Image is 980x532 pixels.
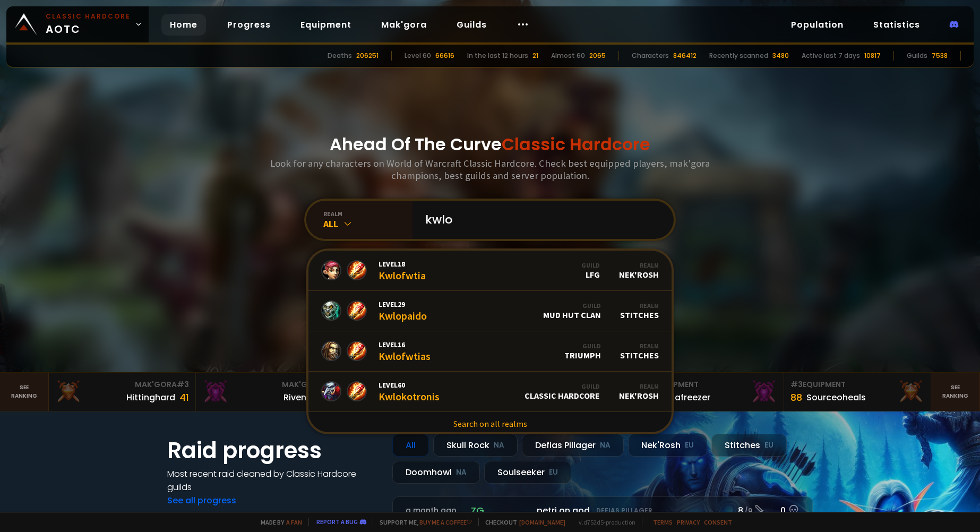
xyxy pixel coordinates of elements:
div: Stitches [711,434,787,457]
a: Level18KwlofwtiaGuildLFGRealmNek'Rosh [308,251,672,291]
div: Mak'Gora [55,379,189,390]
div: Guild [525,382,600,390]
a: Mak'Gora#2Rivench100 [196,373,343,411]
a: Privacy [677,518,700,526]
small: EU [764,440,773,451]
div: Mak'Gora [202,379,336,390]
div: Almost 60 [551,51,585,61]
div: 3480 [772,51,789,61]
span: v. d752d5 - production [572,518,635,526]
div: Guilds [907,51,927,61]
div: Stitches [620,342,659,361]
a: a month agozgpetri on godDefias Pillager8 /90 [392,496,813,525]
div: 2065 [589,51,606,61]
div: Kwlofwtias [379,340,431,363]
div: Realm [619,382,659,390]
a: Equipment [292,14,360,36]
span: Support me, [373,518,472,526]
div: Skull Rock [433,434,518,457]
a: Mak'Gora#3Hittinghard41 [49,373,196,411]
div: Realm [620,302,659,310]
a: Statistics [865,14,929,36]
div: 66616 [435,51,454,61]
small: EU [549,467,558,478]
span: # 3 [790,379,803,390]
a: Mak'gora [373,14,435,36]
div: Guild [543,302,601,310]
div: realm [323,210,412,218]
small: NA [600,440,611,451]
span: Level 60 [379,380,440,390]
div: 21 [532,51,538,61]
a: Search on all realms [308,412,672,435]
span: Level 16 [379,340,431,349]
div: Mud Hut Clan [543,302,601,320]
div: Nek'Rosh [628,434,707,457]
div: Rivench [283,391,317,404]
a: Report a bug [316,518,358,526]
h1: Ahead Of The Curve [330,132,650,157]
a: Level29KwlopaidoGuildMud Hut ClanRealmStitches [308,291,672,331]
div: In the last 12 hours [467,51,528,61]
div: Equipment [643,379,777,390]
div: Realm [619,261,659,269]
a: See all progress [167,494,236,507]
div: 88 [790,390,802,405]
div: All [323,218,412,230]
div: LFG [581,261,600,280]
div: Kwlopaido [379,299,427,322]
h4: Most recent raid cleaned by Classic Hardcore guilds [167,467,380,494]
div: Notafreezer [659,391,710,404]
a: Terms [653,518,673,526]
a: Level60KwlokotronisGuildClassic HardcoreRealmNek'Rosh [308,372,672,412]
div: Stitches [620,302,659,320]
span: Made by [254,518,302,526]
a: Home [161,14,206,36]
small: NA [494,440,504,451]
small: NA [456,467,467,478]
div: Equipment [790,379,924,390]
div: 206251 [356,51,379,61]
a: Level16KwlofwtiasGuildTriumphRealmStitches [308,331,672,372]
small: EU [685,440,694,451]
div: Sourceoheals [806,391,866,404]
h3: Look for any characters on World of Warcraft Classic Hardcore. Check best equipped players, mak'g... [266,157,714,182]
div: Hittinghard [126,391,175,404]
span: Level 18 [379,259,426,269]
div: Nek'Rosh [619,261,659,280]
a: #2Equipment88Notafreezer [637,373,784,411]
a: #3Equipment88Sourceoheals [784,373,931,411]
div: Active last 7 days [802,51,860,61]
div: Realm [620,342,659,350]
div: Classic Hardcore [525,382,600,401]
input: Search a character... [419,201,661,239]
a: Classic HardcoreAOTC [6,6,149,42]
a: Guilds [448,14,495,36]
a: Progress [219,14,279,36]
div: Deaths [328,51,352,61]
a: Consent [704,518,732,526]
div: Recently scanned [709,51,768,61]
div: Triumph [564,342,601,361]
span: # 3 [177,379,189,390]
span: AOTC [46,12,131,37]
div: Nek'Rosh [619,382,659,401]
span: Checkout [478,518,565,526]
div: 846412 [673,51,697,61]
a: Buy me a coffee [419,518,472,526]
div: 7538 [932,51,948,61]
div: 10817 [864,51,881,61]
div: Doomhowl [392,461,480,484]
div: Guild [581,261,600,269]
div: Kwlokotronis [379,380,440,403]
a: Population [783,14,852,36]
h1: Raid progress [167,434,380,467]
a: [DOMAIN_NAME] [519,518,565,526]
a: a fan [286,518,302,526]
div: Soulseeker [484,461,571,484]
a: Seeranking [931,373,980,411]
div: Level 60 [405,51,431,61]
div: Guild [564,342,601,350]
div: Kwlofwtia [379,259,426,282]
span: Classic Hardcore [502,132,650,156]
